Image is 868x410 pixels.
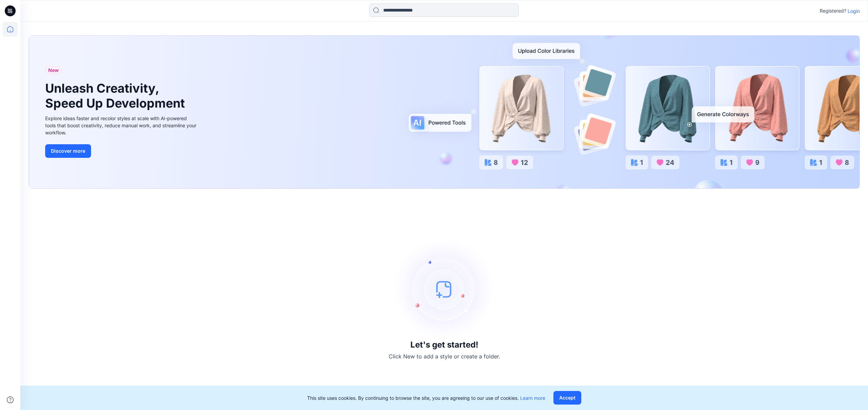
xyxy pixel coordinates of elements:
h3: Let's get started! [410,340,478,350]
a: Discover more [45,144,198,158]
div: Explore ideas faster and recolor styles at scale with AI-powered tools that boost creativity, red... [45,115,198,136]
h1: Unleash Creativity, Speed Up Development [45,81,188,110]
span: New [48,66,59,74]
button: Discover more [45,144,91,158]
img: empty-state-image.svg [393,238,495,340]
p: Login [848,7,860,15]
button: Accept [553,391,581,405]
p: Click New to add a style or create a folder. [389,352,500,360]
a: Learn more [520,395,545,401]
p: Registered? [820,7,846,15]
p: This site uses cookies. By continuing to browse the site, you are agreeing to our use of cookies. [307,394,545,402]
